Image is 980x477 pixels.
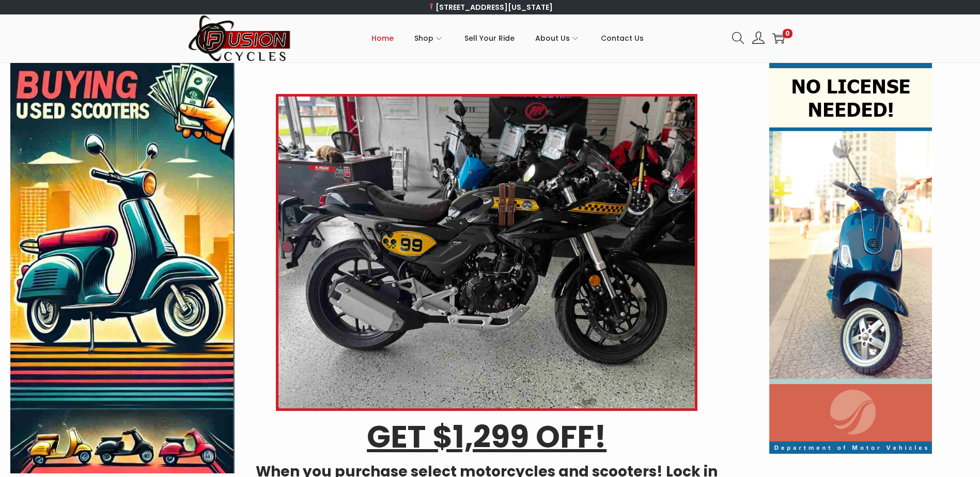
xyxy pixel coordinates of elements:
[367,415,606,458] u: GET $1,299 OFF!
[414,25,433,51] span: Shop
[371,15,394,61] a: Home
[535,25,570,51] span: About Us
[414,15,444,61] a: Shop
[188,14,291,62] img: Woostify retina logo
[428,3,435,10] img: 📍
[464,15,515,61] a: Sell Your Ride
[464,25,515,51] span: Sell Your Ride
[427,2,553,12] a: [STREET_ADDRESS][US_STATE]
[601,15,644,61] a: Contact Us
[772,32,785,44] a: 0
[291,15,724,61] nav: Primary navigation
[535,15,580,61] a: About Us
[371,25,394,51] span: Home
[601,25,644,51] span: Contact Us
